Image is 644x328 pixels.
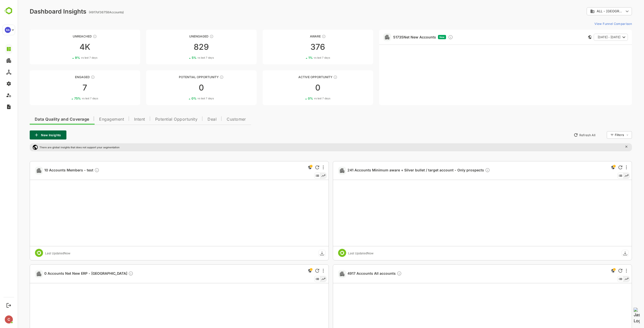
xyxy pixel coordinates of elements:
[129,84,239,92] div: 0
[129,30,239,64] a: UnengagedThese accounts have not shown enough engagement and need nurturing8295%vs last 7 days
[592,268,598,274] div: This is a global insight. Segment selection is not applicable for this view
[245,70,355,105] a: Active OpportunityThese accounts have open opportunities which might be at any of the Sales Stage...
[569,7,614,16] div: ALL - [GEOGRAPHIC_DATA]
[27,271,118,277] a: 0 Accounts Net New ERP - [GEOGRAPHIC_DATA]Description not present
[592,164,598,171] div: This is a global insight. Segment selection is not applicable for this view
[75,34,79,38] div: These accounts have not been engaged with for a defined time period
[27,168,84,173] a: 10 Accounts Members - testDescription not present
[298,165,302,169] div: Refresh
[180,97,196,100] span: vs last 7 days
[571,35,574,39] div: This card does not support filter and segments
[12,43,123,51] div: 4K
[379,271,384,277] div: Description not present
[330,271,386,277] a: 4917 Accounts All accountsDescription not present
[190,117,199,121] span: Deal
[202,75,206,79] div: These accounts are MQAs and can be passed on to Inside Sales
[554,131,580,139] button: Refresh All
[608,269,609,273] div: More
[305,165,306,169] div: More
[305,269,306,273] div: More
[289,164,295,171] div: This is a global insight. Segment selection is not applicable for this view
[129,43,239,51] div: 829
[12,70,123,105] a: EngagedThese accounts are warm, further nurturing would qualify them to MQAs775%vs last 7 days
[63,56,80,60] span: vs last 7 days
[304,34,308,38] div: These accounts have just entered the buying cycle and need further nurturing
[129,75,239,79] div: Potential Opportunity
[601,269,605,273] div: Refresh
[245,84,355,92] div: 0
[116,117,128,121] span: Intent
[573,9,606,14] div: ALL - Belgium
[138,117,180,121] span: Potential Opportunity
[579,9,606,13] span: ALL - [GEOGRAPHIC_DATA]
[12,75,123,79] div: Engaged
[3,6,15,16] img: BambooboxLogoMark.f1c84d78b4c51b1a7b5f700c9845e183.svg
[316,75,320,79] div: These accounts have open opportunities which might be at any of the Sales Stages
[27,251,53,255] div: Last Updated Now
[296,97,313,100] span: vs last 7 days
[580,34,603,40] span: [DATE] - [DATE]
[608,165,609,169] div: More
[174,97,196,100] div: 0 %
[298,269,302,273] div: Refresh
[422,36,427,38] span: New
[82,117,106,121] span: Engagement
[64,97,80,100] span: vs last 7 days
[22,146,102,149] p: There are global insights that does not support your segmentation
[5,302,12,309] button: Logout
[57,97,80,100] div: 75 %
[5,315,13,323] div: C
[331,251,356,255] div: Last Updated Now
[245,43,355,51] div: 376
[5,27,11,33] div: 9A
[575,20,614,28] button: View Funnel Comparison
[376,35,418,39] a: 51735Net New Accounts
[111,271,116,277] div: Description not present
[245,75,355,79] div: Active Opportunity
[209,117,228,121] span: Customer
[330,168,474,173] a: 241 Accounts Minimum aware + Silver bullet / target account - Only prospectsDescription not present
[291,56,312,60] div: 1 %
[12,8,69,15] div: Dashboard Insights
[12,30,123,64] a: UnreachedThese accounts have not been engaged with for a defined time period4K9%vs last 7 days
[12,130,49,139] button: New Insights
[180,56,196,60] span: vs last 7 days
[467,168,472,173] div: Description not present
[129,70,239,105] a: Potential OpportunityThese accounts are MQAs and can be passed on to Inside Sales00%vs last 7 days
[57,56,80,60] div: 9 %
[430,35,435,40] div: Discover new ICP-fit accounts showing engagement — via intent surges, anonymous website visits, L...
[12,84,123,92] div: 7
[12,34,123,38] div: Unreached
[27,271,116,277] span: 0 Accounts Net New ERP - [GEOGRAPHIC_DATA]
[296,56,312,60] span: vs last 7 days
[17,117,71,121] span: Data Quality and Coverage
[27,168,82,173] span: 10 Accounts Members - test
[330,271,384,277] span: 4917 Accounts All accounts
[77,168,82,173] div: Description not present
[597,133,606,137] div: Filters
[601,165,605,169] div: Refresh
[174,56,196,60] div: 5 %
[597,130,614,139] div: Filters
[71,10,106,14] ag: ( 4917 of 36758 Accounts)
[330,168,472,173] span: 241 Accounts Minimum aware + Silver bullet / target account - Only prospects
[245,34,355,38] div: Aware
[290,97,313,100] div: 0 %
[289,268,295,274] div: This is a global insight. Segment selection is not applicable for this view
[245,30,355,64] a: AwareThese accounts have just entered the buying cycle and need further nurturing3761%vs last 7 days
[192,34,196,38] div: These accounts have not shown enough engagement and need nurturing
[129,34,239,38] div: Unengaged
[576,34,610,41] button: [DATE] - [DATE]
[73,75,77,79] div: These accounts are warm, further nurturing would qualify them to MQAs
